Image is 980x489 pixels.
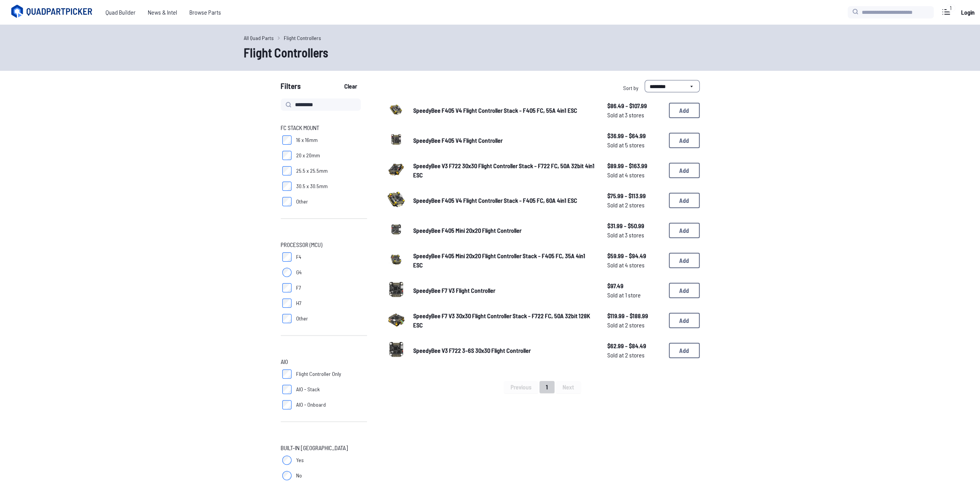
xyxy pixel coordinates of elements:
span: SpeedyBee F405 V4 Flight Controller Stack - F405 FC, 55A 4in1 ESC [413,107,577,114]
a: image [385,249,407,272]
input: AIO - Stack [282,385,291,394]
button: Add [669,223,700,238]
a: image [385,98,407,122]
a: SpeedyBee F7 V3 Flight Controller [413,286,595,295]
a: image [385,339,407,362]
img: image [385,339,407,360]
a: All Quad Parts [244,34,274,42]
img: image [385,219,407,240]
a: image [385,129,407,152]
img: image [385,249,407,270]
span: 25.5 x 25.5mm [296,167,328,175]
span: $86.49 - $107.99 [607,101,663,110]
a: Login [958,5,977,20]
span: $89.99 - $163.99 [607,161,663,170]
img: image [385,98,407,120]
img: image [385,309,407,330]
span: Sold at 1 store [607,290,663,300]
span: Built-in [GEOGRAPHIC_DATA] [281,443,348,452]
span: Sold at 4 stores [607,170,663,180]
a: SpeedyBee F405 V4 Flight Controller [413,136,595,145]
span: SpeedyBee F7 V3 Flight Controller [413,287,495,294]
button: Add [669,343,700,358]
button: Add [669,163,700,178]
input: Other [282,314,291,323]
span: Sold at 2 stores [607,320,663,330]
a: Quad Builder [99,5,142,20]
a: Flight Controllers [284,34,321,42]
a: SpeedyBee F7 V3 30x30 Flight Controller Stack - F722 FC, 50A 32bit 128K ESC [413,311,595,330]
select: Sort by [645,80,700,92]
input: G4 [282,268,291,277]
div: 1 [946,4,955,12]
input: 16 x 16mm [282,135,291,145]
span: $119.99 - $188.99 [607,311,663,320]
button: Add [669,133,700,148]
span: Sold at 3 stores [607,110,663,120]
a: image [385,309,407,332]
img: image [385,159,407,180]
a: SpeedyBee F405 Mini 20x20 Flight Controller Stack - F405 FC, 35A 4in1 ESC [413,251,595,270]
span: SpeedyBee F405 V4 Flight Controller [413,137,503,144]
span: 16 x 16mm [296,136,318,144]
span: H7 [296,299,302,307]
button: Add [669,283,700,298]
span: $97.49 [607,281,663,290]
span: Flight Controller Only [296,370,341,378]
a: image [385,279,407,302]
span: F4 [296,253,301,261]
span: Processor (MCU) [281,240,322,249]
input: 25.5 x 25.5mm [282,166,291,175]
input: F7 [282,283,291,292]
span: $36.99 - $64.99 [607,131,663,140]
span: Sold at 3 stores [607,230,663,240]
a: Browse Parts [183,5,227,20]
span: $31.99 - $50.99 [607,221,663,230]
a: SpeedyBee F405 V4 Flight Controller Stack - F405 FC, 55A 4in1 ESC [413,106,595,115]
input: 20 x 20mm [282,151,291,160]
input: Other [282,197,291,206]
span: Sort by [623,85,638,91]
a: News & Intel [142,5,183,20]
span: Sold at 4 stores [607,260,663,270]
span: AIO - Stack [296,386,320,393]
h1: Flight Controllers [244,43,737,62]
input: 30.5 x 30.5mm [282,182,291,191]
span: G4 [296,269,302,276]
img: image [385,189,407,210]
img: image [385,129,407,150]
span: FC Stack Mount [281,123,319,132]
span: 30.5 x 30.5mm [296,182,328,190]
button: Add [669,193,700,208]
button: Add [669,313,700,328]
span: Sold at 2 stores [607,350,663,360]
input: Yes [282,456,291,465]
a: image [385,159,407,182]
button: Add [669,253,700,268]
span: SpeedyBee F405 Mini 20x20 Flight Controller [413,227,521,234]
a: SpeedyBee V3 F722 30x30 Flight Controller Stack - F722 FC, 50A 32bit 4in1 ESC [413,161,595,180]
span: F7 [296,284,301,292]
input: No [282,471,291,480]
span: Sold at 5 stores [607,140,663,150]
input: Flight Controller Only [282,369,291,379]
input: H7 [282,299,291,308]
span: AIO - Onboard [296,401,326,409]
span: Other [296,315,308,322]
span: Sold at 2 stores [607,200,663,210]
span: SpeedyBee V3 F722 30x30 Flight Controller Stack - F722 FC, 50A 32bit 4in1 ESC [413,162,595,179]
input: F4 [282,252,291,262]
span: $75.99 - $113.99 [607,191,663,200]
span: 20 x 20mm [296,152,320,159]
span: AIO [281,357,288,366]
span: $62.99 - $84.49 [607,341,663,350]
span: Filters [281,80,301,95]
button: 1 [539,381,554,393]
a: SpeedyBee V3 F722 3-6S 30x30 Flight Controller [413,346,595,355]
a: SpeedyBee F405 Mini 20x20 Flight Controller [413,226,595,235]
button: Clear [338,80,364,92]
span: SpeedyBee F405 Mini 20x20 Flight Controller Stack - F405 FC, 35A 4in1 ESC [413,252,585,269]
